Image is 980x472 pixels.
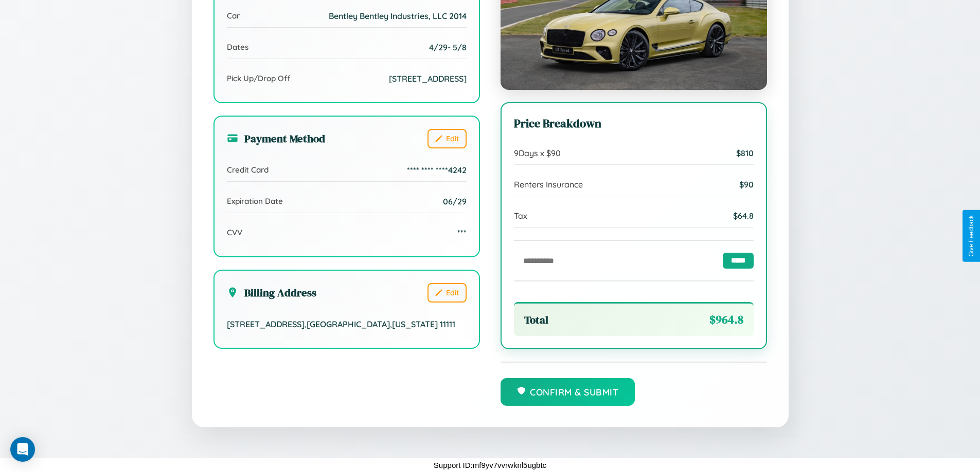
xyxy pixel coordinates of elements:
[524,312,548,327] span: Total
[227,165,269,175] span: Credit Card
[227,319,455,329] span: [STREET_ADDRESS] , [GEOGRAPHIC_DATA] , [US_STATE] 11111
[514,179,583,190] span: Renters Insurance
[389,73,467,84] span: [STREET_ADDRESS]
[501,378,635,406] button: Confirm & Submit
[434,458,546,472] p: Support ID: mf9yv7vvrwknl5ugbtc
[427,283,467,303] button: Edit
[968,215,975,257] div: Give Feedback
[227,73,291,83] span: Pick Up/Drop Off
[329,11,467,21] span: Bentley Bentley Industries, LLC 2014
[227,131,325,146] h3: Payment Method
[709,312,743,328] span: $ 964.8
[733,211,754,221] span: $ 64.8
[736,148,754,158] span: $ 810
[10,437,35,462] div: Open Intercom Messenger
[429,42,467,52] span: 4 / 29 - 5 / 8
[514,148,561,158] span: 9 Days x $ 90
[514,211,527,221] span: Tax
[227,42,248,52] span: Dates
[443,196,467,206] span: 06/29
[514,116,754,131] h3: Price Breakdown
[227,285,316,300] h3: Billing Address
[739,179,754,190] span: $ 90
[227,228,242,237] span: CVV
[227,196,283,206] span: Expiration Date
[227,11,240,21] span: Car
[427,129,467,148] button: Edit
